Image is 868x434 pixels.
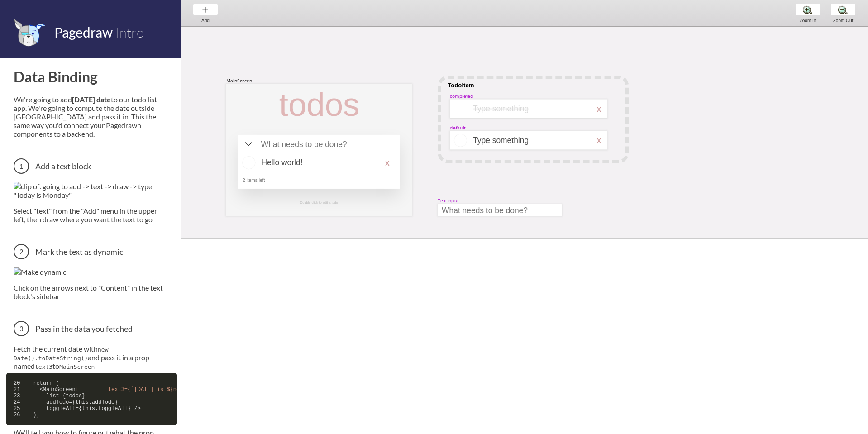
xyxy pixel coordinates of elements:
h3: Mark the text as dynamic [14,244,170,259]
p: We're going to add to our todo list app. We're going to compute the date outside [GEOGRAPHIC_DATA... [14,95,170,138]
code: MainScreen [59,363,95,370]
div: x [596,135,601,146]
code: text3 [35,363,52,370]
strong: [DATE] date [72,95,111,104]
div: TextInput [438,198,458,204]
img: zoom-plus.png [803,5,812,14]
h3: Add a text block [14,158,170,174]
p: Click on the arrows next to "Content" in the text block's sidebar [14,283,170,300]
img: favicon.png [14,18,45,47]
div: default [450,124,466,131]
div: Zoom Out [826,18,860,23]
span: Intro [115,24,144,41]
h1: Data Binding [14,68,170,86]
div: Zoom In [791,18,825,23]
p: Select "text" from the "Add" menu in the upper left, then draw where you want the text to go [14,206,170,224]
img: Make dynamic [14,267,170,276]
p: Fetch the current date with and pass it in a prop named to [14,344,170,370]
img: zoom-minus.png [838,5,848,14]
div: x [596,103,601,114]
span: + text3={`[DATE] is ${new Date().toDateString()}`} [76,386,265,393]
div: completed [450,93,473,99]
code: 20 return ( 21 <MainScreen 22 itemsLeft={this.state.todos.filter((elem) => !elem.completed).lengt... [6,373,177,425]
img: baseline-add-24px.svg [200,5,210,14]
span: Pagedraw [54,24,113,40]
div: MainScreen [226,77,253,84]
div: Add [188,18,223,23]
h3: Pass in the data you fetched [14,321,170,336]
img: clip of: going to add -> text -> draw -> type "Today is Monday" [14,182,170,199]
